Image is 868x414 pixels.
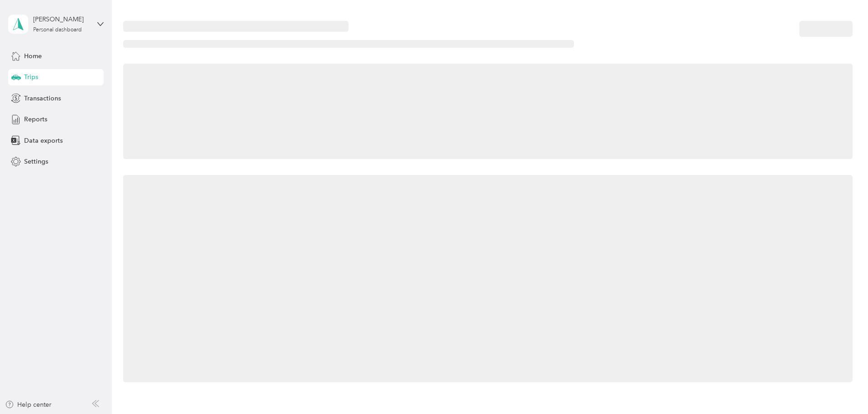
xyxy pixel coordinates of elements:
span: Trips [24,72,38,82]
span: Reports [24,115,47,124]
span: Home [24,51,42,61]
span: Settings [24,157,48,166]
iframe: Everlance-gr Chat Button Frame [817,363,868,414]
span: Transactions [24,94,61,103]
div: Personal dashboard [33,27,82,33]
div: [PERSON_NAME] [33,15,90,24]
button: Help center [5,400,51,409]
span: Data exports [24,136,63,145]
